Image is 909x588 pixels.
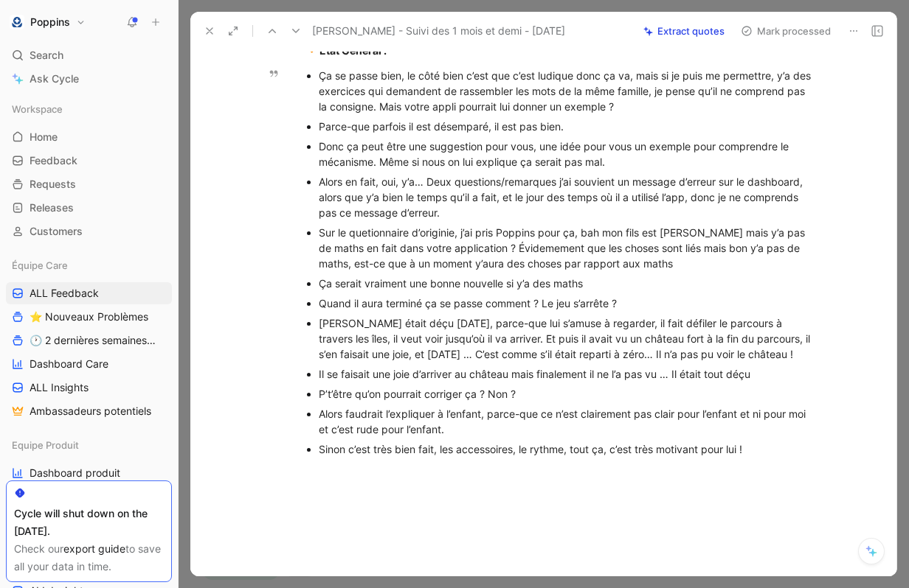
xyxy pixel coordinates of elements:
a: Feedback [6,150,172,172]
div: Ça serait vraiment une bonne nouvelle si y’a des maths [319,276,815,291]
div: [PERSON_NAME] était déçu [DATE], parce-que lui s’amuse à regarder, il fait défiler le parcours à ... [319,315,815,362]
span: Releases [30,200,74,215]
span: Dashboard produit [30,466,120,480]
span: ALL Insights [30,380,89,395]
div: Sur le quetionnaire d’originie, j’ai pris Poppins pour ça, bah mon fils est [PERSON_NAME] mais y’... [319,225,815,271]
span: Home [30,130,58,144]
span: ⭐ Nouveaux Problèmes [30,309,148,324]
span: [PERSON_NAME] - Suivi des 1 mois et demi - [DATE] [312,22,565,40]
a: Requests [6,173,172,195]
div: Sinon c’est très bien fait, les accessoires, le rythme, tout ça, c’est très motivant pour lui ! [319,441,815,457]
a: 🕐 2 dernières semaines - Occurences [6,329,172,351]
a: Ambassadeurs potentiels [6,400,172,422]
div: Alors en fait, oui, y’a… Deux questions/remarques j’ai souvient un message d’erreur sur le dashbo... [319,174,815,220]
span: Equipe Produit [12,438,79,452]
div: Cycle will shut down on the [DATE]. [14,505,164,540]
div: Donc ça peut être une suggestion pour vous, une idée pour vous un exemple pour comprendre le méca... [319,139,815,169]
a: ALL Feedback [6,282,172,304]
span: Requests [30,177,76,192]
div: P’t’être qu’on pourrait corriger ça ? Non ? [319,386,815,402]
a: ALL Insights [6,377,172,399]
div: Check our to save all your data in time. [14,540,164,575]
a: Home [6,126,172,148]
button: Mark processed [734,21,837,41]
a: Dashboard Care [6,353,172,375]
div: Équipe Care [6,254,172,276]
div: Équipe CareALL Feedback⭐ Nouveaux Problèmes🕐 2 dernières semaines - OccurencesDashboard CareALL I... [6,254,172,422]
a: Ask Cycle [6,68,172,90]
h1: Poppins [30,15,70,29]
span: Ambassadeurs potentiels [30,404,151,419]
span: Feedback [30,153,77,168]
span: Workspace [12,102,63,116]
img: Poppins [10,15,24,29]
a: export guide [63,542,125,555]
span: 🕐 2 dernières semaines - Occurences [30,333,156,348]
div: Search [6,44,172,66]
span: Search [30,46,63,64]
div: Il se faisait une joie d’arriver au château mais finalement il ne l’a pas vu … Il était tout déçu [319,366,815,382]
button: Extract quotes [637,21,731,41]
div: Alors faudrait l’expliquer à l’enfant, parce-que ce n’est clairement pas clair pour l’enfant et n... [319,406,815,437]
div: Ça se passe bien, le côté bien c’est que c’est ludique donc ça va, mais si je puis me permettre, ... [319,68,815,114]
span: Ask Cycle [30,70,79,88]
div: Equipe Produit [6,434,172,456]
div: Workspace [6,98,172,120]
span: Customers [30,224,83,239]
div: Parce-que parfois il est désemparé, il est pas bien. [319,119,815,134]
a: Dashboard produit [6,462,172,484]
span: Équipe Care [12,258,68,273]
span: 🔸 [304,43,319,57]
div: Quand il aura terminé ça se passe comment ? Le jeu s’arrête ? [319,295,815,311]
span: ALL Feedback [30,286,99,301]
span: Dashboard Care [30,357,108,371]
a: ⭐ Nouveaux Problèmes [6,306,172,328]
a: Releases [6,197,172,219]
button: PoppinsPoppins [6,12,89,32]
a: Customers [6,220,172,242]
strong: État Général : [319,44,387,57]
